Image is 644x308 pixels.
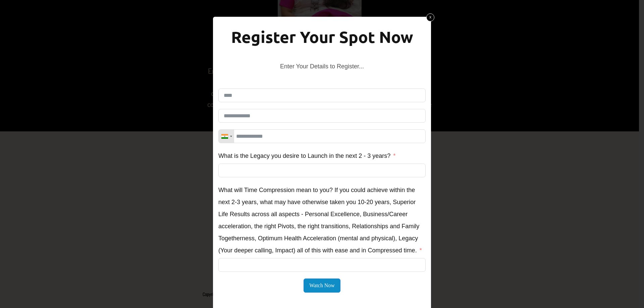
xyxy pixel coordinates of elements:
input: What will Time Compression mean to you? If you could achieve within the next 2-3 years, what may ... [218,258,426,272]
a: x [426,13,434,21]
input: What is the Legacy you desire to Launch in the next 2 - 3 years? [218,164,426,177]
p: Enter Your Details to Register... [218,60,426,81]
label: What is the Legacy you desire to Launch in the next 2 - 3 years? [218,150,395,162]
strong: Register Your Spot Now [231,26,413,47]
div: Telephone country code [219,130,234,143]
label: What will Time Compression mean to you? If you could achieve within the next 2-3 years, what may ... [218,184,426,256]
button: Watch Now [304,279,340,293]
